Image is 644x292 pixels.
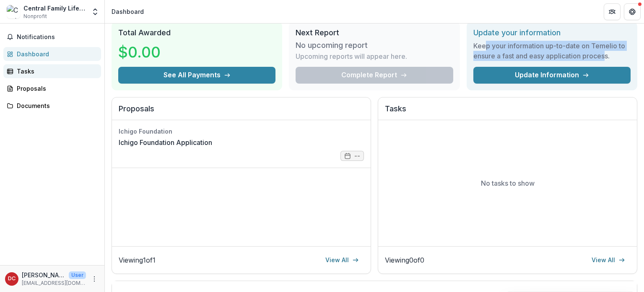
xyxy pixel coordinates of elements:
button: Get Help [624,3,641,20]
div: Diadrian Clarke [8,276,16,281]
h2: Update your information [473,28,631,37]
a: Dashboard [3,47,101,61]
img: Central Family Life Center [7,5,20,18]
a: Tasks [3,64,101,78]
p: No tasks to show [481,178,535,188]
p: Viewing 0 of 0 [385,255,424,265]
p: Upcoming reports will appear here. [296,51,407,61]
h3: Keep your information up-to-date on Temelio to ensure a fast and easy application process. [473,41,631,61]
p: [PERSON_NAME] [22,271,65,279]
div: Documents [17,101,94,110]
div: Dashboard [112,7,144,16]
h2: Next Report [296,28,453,37]
span: Nonprofit [23,13,47,20]
a: Proposals [3,82,101,95]
h2: Tasks [385,104,630,120]
p: [EMAIL_ADDRESS][DOMAIN_NAME] [22,279,86,287]
nav: breadcrumb [108,5,147,18]
button: More [89,274,99,284]
a: Documents [3,99,101,113]
a: View All [587,253,630,267]
button: Notifications [3,30,101,44]
button: Open entity switcher [89,3,101,20]
a: View All [320,253,364,267]
h3: No upcoming report [296,41,368,50]
div: Tasks [17,67,94,76]
a: Ichigo Foundation Application [119,137,212,147]
h3: $0.00 [118,41,181,63]
h2: Total Awarded [118,28,275,37]
div: Central Family Life Center [23,4,86,13]
button: Partners [604,3,621,20]
p: User [69,271,86,279]
span: Notifications [17,34,98,41]
h2: Proposals [119,104,364,120]
a: Update Information [473,67,631,84]
div: Proposals [17,84,94,93]
p: Viewing 1 of 1 [119,255,156,265]
button: See All Payments [118,67,275,84]
div: Dashboard [17,50,94,58]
